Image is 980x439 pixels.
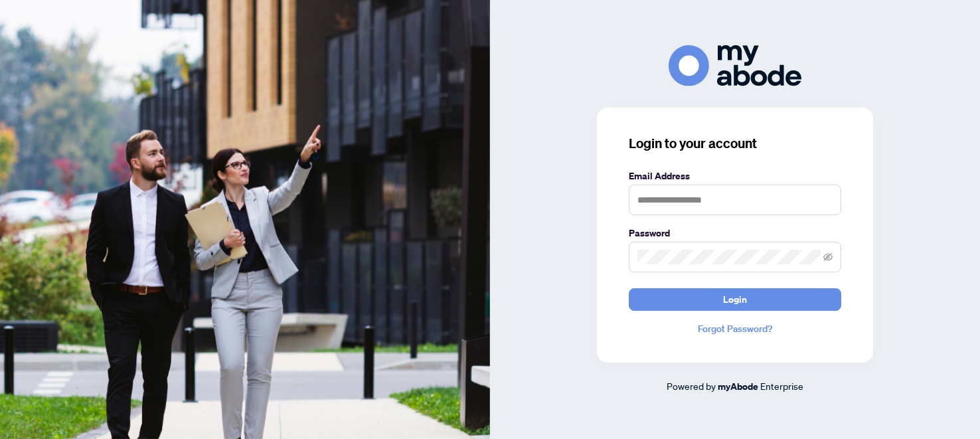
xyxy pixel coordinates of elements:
span: Powered by [667,380,716,392]
img: ma-logo [669,45,801,86]
button: Login [629,288,841,311]
label: Password [629,226,841,240]
span: Enterprise [760,380,803,392]
span: Login [723,289,747,310]
a: myAbode [718,379,758,394]
h3: Login to your account [629,134,841,153]
label: Email Address [629,169,841,183]
a: Forgot Password? [629,321,841,336]
span: eye-invisible [823,252,833,262]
